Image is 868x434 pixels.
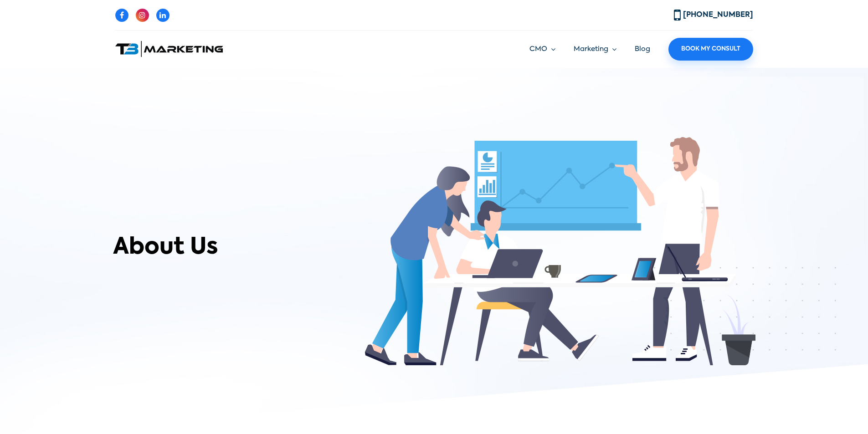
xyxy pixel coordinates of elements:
[635,46,650,52] a: Blog
[668,38,753,61] a: Book My Consult
[113,234,318,261] h1: About Us
[674,11,753,19] a: [PHONE_NUMBER]
[529,44,555,55] a: CMO
[574,44,616,55] a: Marketing
[115,41,223,57] img: T3 Marketing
